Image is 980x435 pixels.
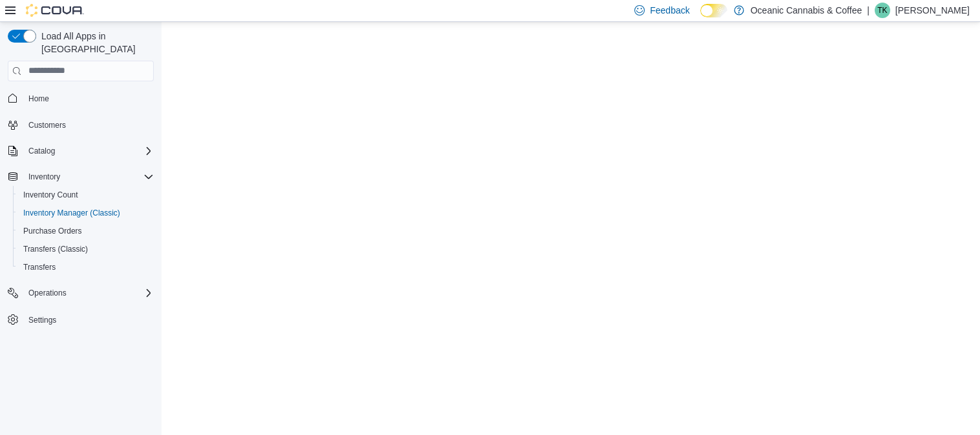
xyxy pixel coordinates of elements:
[23,143,154,159] span: Catalog
[8,84,154,363] nav: Complex example
[751,3,862,18] p: Oceanic Cannabis & Coffee
[23,244,88,254] span: Transfers (Classic)
[23,117,71,133] a: Customers
[13,222,159,240] button: Purchase Orders
[13,258,159,276] button: Transfers
[3,89,159,108] button: Home
[3,310,159,329] button: Settings
[875,3,890,18] div: TJ Kearley
[26,4,84,17] img: Cova
[36,30,154,56] span: Load All Apps in [GEOGRAPHIC_DATA]
[18,259,61,275] a: Transfers
[23,91,54,106] a: Home
[867,3,870,18] p: |
[23,90,154,106] span: Home
[13,204,159,222] button: Inventory Manager (Classic)
[18,205,125,221] a: Inventory Manager (Classic)
[3,142,159,160] button: Catalog
[23,226,82,236] span: Purchase Orders
[23,190,78,200] span: Inventory Count
[28,315,56,325] span: Settings
[23,262,56,272] span: Transfers
[18,223,154,239] span: Purchase Orders
[895,3,970,18] p: [PERSON_NAME]
[18,205,154,221] span: Inventory Manager (Classic)
[23,143,60,159] button: Catalog
[23,285,72,301] button: Operations
[18,241,154,257] span: Transfers (Classic)
[13,186,159,204] button: Inventory Count
[23,312,61,328] a: Settings
[23,311,154,327] span: Settings
[13,240,159,258] button: Transfers (Classic)
[700,4,727,17] input: Dark Mode
[23,169,65,185] button: Inventory
[23,117,154,133] span: Customers
[3,168,159,186] button: Inventory
[3,116,159,134] button: Customers
[18,223,87,239] a: Purchase Orders
[28,120,66,130] span: Customers
[650,4,689,17] span: Feedback
[877,3,887,18] span: TK
[18,187,83,203] a: Inventory Count
[23,208,120,218] span: Inventory Manager (Classic)
[23,169,154,185] span: Inventory
[3,284,159,302] button: Operations
[18,241,93,257] a: Transfers (Classic)
[700,17,701,18] span: Dark Mode
[28,172,60,182] span: Inventory
[18,259,154,275] span: Transfers
[23,285,154,301] span: Operations
[28,94,49,104] span: Home
[28,146,55,156] span: Catalog
[28,288,67,298] span: Operations
[18,187,154,203] span: Inventory Count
